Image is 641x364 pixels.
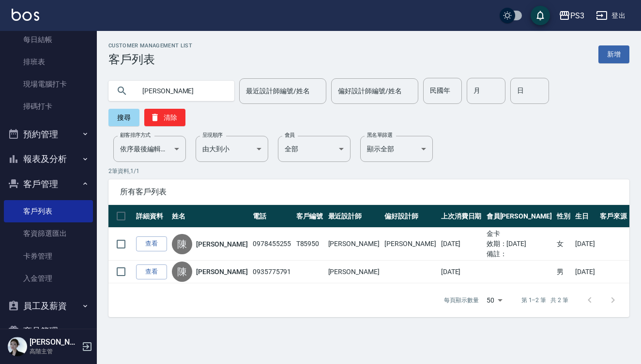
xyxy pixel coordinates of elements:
button: 商品管理 [4,319,93,344]
h5: [PERSON_NAME] [30,337,79,347]
a: 客資篩選匯出 [4,222,93,245]
td: [PERSON_NAME] [326,228,382,261]
td: T85950 [294,228,326,261]
th: 偏好設計師 [382,205,439,228]
div: 陳 [172,234,192,254]
button: 客戶管理 [4,172,93,197]
input: 搜尋關鍵字 [136,78,227,104]
a: 卡券管理 [4,245,93,267]
td: 女 [554,228,573,261]
h3: 客戶列表 [108,53,192,66]
button: 報表及分析 [4,146,93,172]
th: 性別 [554,205,573,228]
td: 0978455255 [250,228,294,261]
a: 每日結帳 [4,29,93,51]
th: 電話 [250,205,294,228]
a: 查看 [136,236,167,251]
a: 排班表 [4,51,93,73]
label: 顧客排序方式 [120,131,151,139]
td: [PERSON_NAME] [326,261,382,283]
td: [DATE] [439,261,484,283]
div: 顯示全部 [360,136,433,162]
a: 掃碼打卡 [4,95,93,117]
th: 最近設計師 [326,205,382,228]
p: 每頁顯示數量 [444,296,479,305]
td: 0935775791 [250,261,294,283]
th: 姓名 [169,205,250,228]
th: 客戶來源 [597,205,629,228]
div: 50 [483,287,506,313]
button: save [531,6,550,25]
div: 全部 [278,136,351,162]
a: 新增 [598,45,629,63]
a: 查看 [136,264,167,279]
ul: 效期： [DATE] [487,239,552,249]
div: 依序最後編輯時間 [113,136,186,162]
td: [DATE] [573,261,597,283]
td: 男 [554,261,573,283]
td: [DATE] [439,228,484,261]
div: 由大到小 [196,136,268,162]
div: 陳 [172,262,192,282]
a: [PERSON_NAME] [196,267,247,277]
p: 第 1–2 筆 共 2 筆 [521,296,568,305]
button: 員工及薪資 [4,293,93,319]
a: 入金管理 [4,267,93,290]
a: 客戶列表 [4,200,93,222]
label: 呈現順序 [202,131,223,139]
th: 生日 [573,205,597,228]
button: 登出 [592,7,629,25]
span: 所有客戶列表 [120,187,618,197]
th: 會員[PERSON_NAME] [484,205,555,228]
th: 詳細資料 [134,205,169,228]
td: [PERSON_NAME] [382,228,439,261]
img: Person [8,337,27,356]
p: 高階主管 [30,347,79,356]
a: [PERSON_NAME] [196,239,247,249]
td: [DATE] [573,228,597,261]
ul: 備註： [487,249,552,259]
button: 清除 [144,109,185,126]
ul: 金卡 [487,229,552,239]
img: Logo [12,9,39,21]
label: 黑名單篩選 [367,131,392,139]
label: 會員 [285,131,295,139]
div: PS3 [570,10,584,22]
button: 搜尋 [108,109,139,126]
th: 上次消費日期 [439,205,484,228]
button: 預約管理 [4,122,93,147]
a: 現場電腦打卡 [4,73,93,95]
h2: Customer Management List [108,43,192,49]
th: 客戶編號 [294,205,326,228]
p: 2 筆資料, 1 / 1 [108,167,629,175]
button: PS3 [555,6,588,26]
